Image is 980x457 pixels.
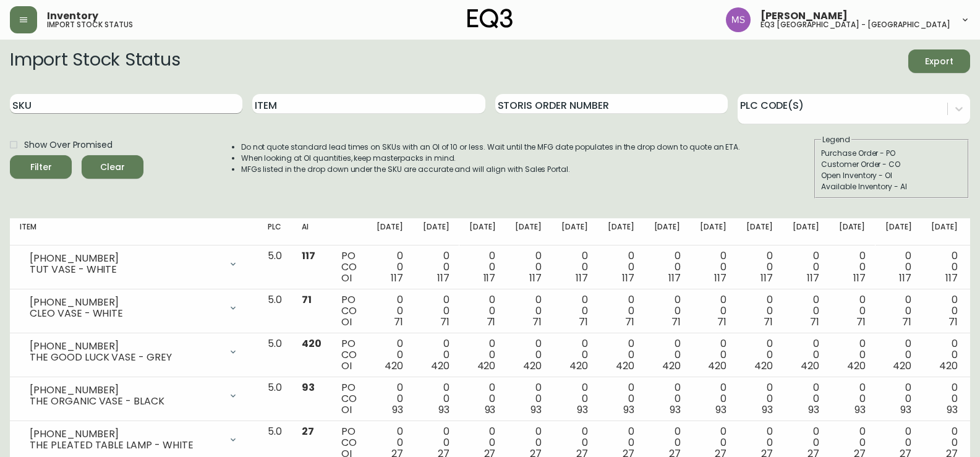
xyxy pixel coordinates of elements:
[30,308,221,319] div: CLEO VASE - WHITE
[876,218,922,246] th: [DATE]
[341,250,357,284] div: PO CO
[413,218,459,246] th: [DATE]
[367,218,413,246] th: [DATE]
[829,218,876,246] th: [DATE]
[793,382,819,416] div: 0 0
[258,333,292,377] td: 5.0
[469,250,496,284] div: 0 0
[469,294,496,328] div: 0 0
[241,153,741,164] li: When looking at OI quantities, keep masterpacks in mind.
[761,271,773,285] span: 117
[10,218,258,246] th: Item
[931,294,958,328] div: 0 0
[20,338,248,365] div: [PHONE_NUMBER]THE GOOD LUCK VASE - GREY
[30,160,52,175] div: Filter
[761,21,950,28] h5: eq3 [GEOGRAPHIC_DATA] - [GEOGRAPHIC_DATA]
[821,159,962,170] div: Customer Order - CO
[487,315,496,329] span: 71
[515,382,542,416] div: 0 0
[899,271,911,285] span: 117
[808,403,819,417] span: 93
[569,359,588,373] span: 420
[20,426,248,453] div: [PHONE_NUMBER]THE PLEATED TABLE LAMP - WHITE
[839,382,866,416] div: 0 0
[341,315,352,329] span: OI
[459,218,506,246] th: [DATE]
[931,250,958,284] div: 0 0
[885,250,912,284] div: 0 0
[30,429,221,440] div: [PHONE_NUMBER]
[754,359,773,373] span: 420
[708,359,726,373] span: 420
[47,21,133,28] h5: import stock status
[670,403,681,417] span: 93
[30,440,221,451] div: THE PLEATED TABLE LAMP - WHITE
[10,49,180,73] h2: Import Stock Status
[900,403,911,417] span: 93
[947,403,958,417] span: 93
[715,403,726,417] span: 93
[847,359,866,373] span: 420
[608,382,634,416] div: 0 0
[341,403,352,417] span: OI
[625,315,634,329] span: 71
[839,250,866,284] div: 0 0
[561,338,588,372] div: 0 0
[764,315,773,329] span: 71
[552,218,598,246] th: [DATE]
[700,294,726,328] div: 0 0
[515,250,542,284] div: 0 0
[477,359,496,373] span: 420
[783,218,829,246] th: [DATE]
[793,338,819,372] div: 0 0
[431,359,450,373] span: 420
[885,294,912,328] div: 0 0
[654,338,681,372] div: 0 0
[24,139,113,152] span: Show Over Promised
[20,294,248,322] div: [PHONE_NUMBER]CLEO VASE - WHITE
[258,377,292,421] td: 5.0
[469,338,496,372] div: 0 0
[469,382,496,416] div: 0 0
[623,403,634,417] span: 93
[30,264,221,275] div: TUT VASE - WHITE
[668,271,681,285] span: 117
[762,403,773,417] span: 93
[302,380,315,395] span: 93
[700,250,726,284] div: 0 0
[82,155,143,179] button: Clear
[302,249,315,263] span: 117
[377,338,403,372] div: 0 0
[807,271,819,285] span: 117
[885,338,912,372] div: 0 0
[761,11,848,21] span: [PERSON_NAME]
[700,338,726,372] div: 0 0
[423,338,450,372] div: 0 0
[839,294,866,328] div: 0 0
[746,338,773,372] div: 0 0
[377,382,403,416] div: 0 0
[918,54,960,69] span: Export
[853,271,866,285] span: 117
[385,359,403,373] span: 420
[484,271,496,285] span: 117
[485,403,496,417] span: 93
[939,359,958,373] span: 420
[622,271,634,285] span: 117
[644,218,691,246] th: [DATE]
[438,403,450,417] span: 93
[302,293,312,307] span: 71
[793,294,819,328] div: 0 0
[10,155,72,179] button: Filter
[341,382,357,416] div: PO CO
[856,315,866,329] span: 71
[608,250,634,284] div: 0 0
[515,294,542,328] div: 0 0
[671,315,681,329] span: 71
[654,250,681,284] div: 0 0
[839,338,866,372] div: 0 0
[902,315,911,329] span: 71
[394,315,403,329] span: 71
[893,359,911,373] span: 420
[598,218,644,246] th: [DATE]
